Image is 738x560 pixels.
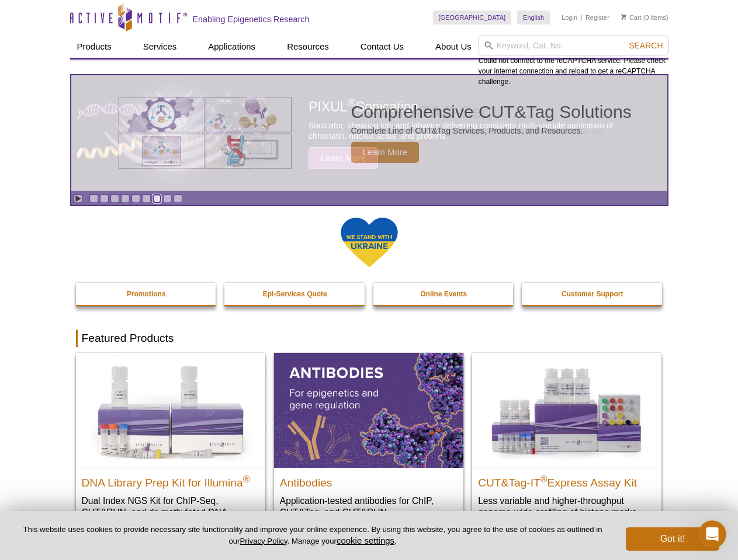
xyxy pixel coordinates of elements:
input: Keyword, Cat. No. [479,36,668,55]
h2: Comprehensive CUT&Tag Solutions [351,103,632,121]
a: English [517,10,550,24]
h2: CUT&Tag-IT Express Assay Kit [478,471,656,489]
a: About Us [428,36,479,58]
img: All Antibodies [274,353,463,467]
img: DNA Library Prep Kit for Illumina [76,353,265,467]
iframe: Intercom live chat [698,520,726,548]
h2: Enabling Epigenetics Research [193,14,310,24]
a: CUT&Tag-IT® Express Assay Kit CUT&Tag-IT®Express Assay Kit Less variable and higher-throughput ge... [472,353,661,530]
img: Various genetic charts and diagrams. [117,96,293,170]
p: Dual Index NGS Kit for ChIP-Seq, CUT&RUN, and ds methylated DNA assays. [82,495,259,530]
a: Go to slide 1 [89,194,98,203]
img: CUT&Tag-IT® Express Assay Kit [472,353,661,467]
a: Go to slide 5 [131,194,140,203]
a: Toggle autoplay [74,194,82,203]
a: Applications [201,36,262,58]
div: Could not connect to the reCAPTCHA service. Please check your internet connection and reload to g... [479,36,668,87]
li: (0 items) [621,10,668,24]
strong: Epi-Services Quote [263,290,327,298]
p: Less variable and higher-throughput genome-wide profiling of histone marks​. [478,495,656,519]
a: [GEOGRAPHIC_DATA] [433,10,512,24]
sup: ® [243,474,250,484]
strong: Promotions [127,290,166,298]
a: Contact Us [354,36,411,58]
a: Go to slide 9 [174,194,182,203]
h2: DNA Library Prep Kit for Illumina [82,471,259,489]
a: Epi-Services Quote [224,283,366,305]
p: This website uses cookies to provide necessary site functionality and improve your online experie... [19,524,607,547]
a: Go to slide 3 [110,194,119,203]
a: Register [585,13,609,22]
a: Customer Support [522,283,663,305]
li: | [581,10,583,24]
button: Got it! [626,527,719,551]
a: Go to slide 4 [121,194,130,203]
a: Resources [280,36,336,58]
span: Search [629,41,663,50]
a: Privacy Policy [240,537,287,545]
a: Go to slide 7 [153,194,161,203]
strong: Customer Support [562,290,623,298]
h2: Antibodies [280,471,458,489]
a: Online Events [373,283,515,305]
button: Search [625,40,666,51]
a: Services [136,36,184,58]
img: Your Cart [621,14,626,20]
a: DNA Library Prep Kit for Illumina DNA Library Prep Kit for Illumina® Dual Index NGS Kit for ChIP-... [76,353,265,541]
a: Promotions [76,283,217,305]
a: Various genetic charts and diagrams. Comprehensive CUT&Tag Solutions Complete Line of CUT&Tag Ser... [71,75,667,191]
button: cookie settings [337,535,394,545]
sup: ® [540,474,548,484]
a: Products [70,36,119,58]
a: All Antibodies Antibodies Application-tested antibodies for ChIP, CUT&Tag, and CUT&RUN. [274,353,463,530]
a: Go to slide 8 [163,194,172,203]
a: Cart [621,13,642,22]
p: Application-tested antibodies for ChIP, CUT&Tag, and CUT&RUN. [280,495,458,519]
span: Learn More [351,142,420,163]
p: Complete Line of CUT&Tag Services, Products, and Resources. [351,125,632,136]
a: Go to slide 2 [100,194,109,203]
strong: Online Events [420,290,467,298]
article: Comprehensive CUT&Tag Solutions [71,75,667,191]
a: Login [562,13,577,22]
img: We Stand With Ukraine [340,216,399,268]
a: Go to slide 6 [142,194,151,203]
h2: Featured Products [76,330,663,347]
